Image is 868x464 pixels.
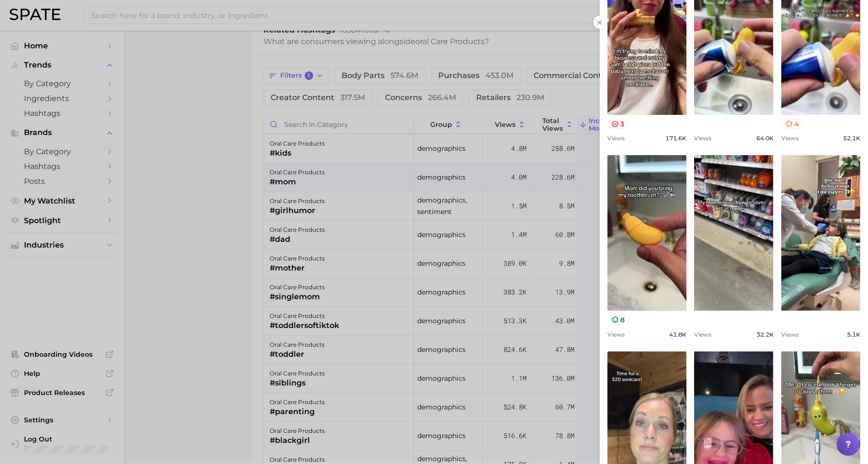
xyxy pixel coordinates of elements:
span: Views [781,135,799,142]
span: 52.1k [843,135,860,142]
span: Views [694,135,711,142]
span: 41.8k [669,331,686,338]
button: 8 [607,315,629,325]
span: Views [694,331,711,338]
span: 171.6k [665,135,686,142]
span: Views [607,331,625,338]
span: 32.2k [756,331,774,338]
span: Views [607,135,625,142]
span: Views [781,331,799,338]
button: 4 [781,119,803,129]
button: 3 [607,119,628,129]
span: 5.1k [847,331,860,338]
span: 64.0k [756,135,774,142]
